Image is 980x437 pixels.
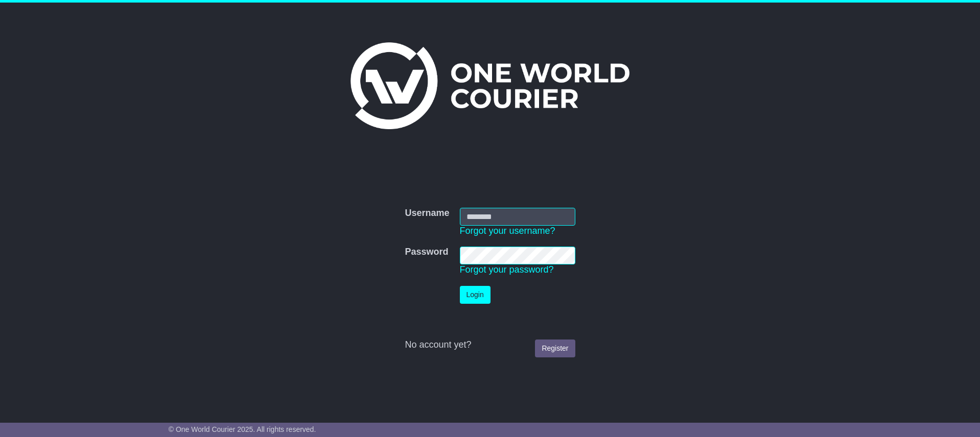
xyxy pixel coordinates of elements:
a: Forgot your password? [460,264,554,275]
div: No account yet? [405,339,575,351]
a: Forgot your username? [460,226,555,236]
label: Username [405,208,449,219]
span: © One World Courier 2025. All rights reserved. [169,425,316,433]
button: Login [460,286,491,304]
img: One World [351,42,629,129]
a: Register [535,339,575,357]
label: Password [405,247,448,258]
